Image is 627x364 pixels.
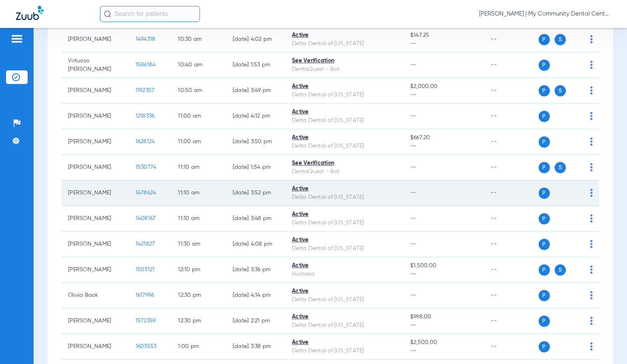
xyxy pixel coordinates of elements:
span: -- [410,190,416,196]
span: P [539,213,550,224]
img: group-dot-blue.svg [590,317,593,325]
div: DentaQuest - Bot [292,65,397,74]
span: 1586184 [136,62,156,68]
td: [DATE] 4:02 PM [226,27,286,52]
span: $2,500.00 [410,338,478,347]
td: [PERSON_NAME] [62,232,129,257]
span: -- [410,321,478,330]
td: [PERSON_NAME] [62,104,129,129]
span: P [539,264,550,276]
td: [PERSON_NAME] [62,334,129,360]
span: P [539,316,550,327]
span: [PERSON_NAME] | My Community Dental Centers [479,10,611,18]
span: -- [410,270,478,278]
td: -- [484,155,538,180]
td: -- [484,180,538,206]
td: [PERSON_NAME] [62,27,129,52]
td: -- [484,257,538,283]
td: [DATE] 3:38 PM [226,334,286,360]
td: -- [484,104,538,129]
div: Delta Dental of [US_STATE] [292,347,397,355]
span: 1192357 [136,88,155,93]
td: 12:30 PM [172,308,226,334]
div: Active [292,262,397,270]
td: [DATE] 4:14 PM [226,283,286,308]
span: 1494318 [136,36,156,42]
span: P [539,290,550,301]
span: P [539,188,550,199]
span: P [539,111,550,122]
td: [PERSON_NAME] [62,257,129,283]
td: [DATE] 2:21 PM [226,308,286,334]
span: $2,000.00 [410,82,478,91]
td: Virtuoso [PERSON_NAME] [62,52,129,78]
div: Active [292,134,397,142]
span: -- [410,40,478,48]
td: -- [484,52,538,78]
td: [DATE] 3:50 PM [226,129,286,155]
td: [DATE] 3:52 PM [226,180,286,206]
span: P [539,341,550,352]
span: P [539,60,550,71]
div: Active [292,210,397,219]
td: -- [484,78,538,104]
td: 11:00 AM [172,104,226,129]
td: [PERSON_NAME] [62,308,129,334]
td: [PERSON_NAME] [62,180,129,206]
td: Olivia Book [62,283,129,308]
div: Active [292,313,397,321]
td: -- [484,308,538,334]
div: Active [292,236,397,244]
img: Search Icon [104,10,111,18]
td: -- [484,232,538,257]
span: 1572359 [136,318,156,324]
td: 11:10 AM [172,155,226,180]
img: group-dot-blue.svg [590,163,593,171]
span: P [539,136,550,148]
td: 10:30 AM [172,27,226,52]
span: S [555,264,566,276]
td: 1:00 PM [172,334,226,360]
div: Active [292,338,397,347]
img: group-dot-blue.svg [590,138,593,146]
td: [DATE] 3:36 PM [226,257,286,283]
div: Active [292,108,397,116]
span: 1421827 [136,241,155,247]
div: See Verification [292,57,397,65]
td: 11:10 AM [172,180,226,206]
td: 10:50 AM [172,78,226,104]
td: [PERSON_NAME] [62,206,129,232]
span: 1503121 [136,267,155,272]
td: -- [484,129,538,155]
span: -- [410,142,478,150]
span: S [555,162,566,173]
div: Delta Dental of [US_STATE] [292,116,397,125]
span: 1603553 [136,344,157,349]
span: $1,500.00 [410,262,478,270]
span: -- [410,292,416,298]
div: Delta Dental of [US_STATE] [292,321,397,330]
div: Active [292,31,397,40]
span: -- [410,216,416,221]
span: $667.20 [410,134,478,142]
img: hamburger-icon [10,34,23,44]
div: Delta Dental of [US_STATE] [292,219,397,227]
td: 12:10 PM [172,257,226,283]
span: -- [410,347,478,355]
div: Active [292,287,397,296]
div: Delta Dental of [US_STATE] [292,193,397,202]
span: S [555,34,566,45]
span: 1408167 [136,216,156,221]
span: $147.25 [410,31,478,40]
span: S [555,85,566,96]
td: [DATE] 3:48 PM [226,206,286,232]
td: 11:30 AM [172,232,226,257]
div: See Verification [292,159,397,168]
td: -- [484,334,538,360]
img: group-dot-blue.svg [590,35,593,43]
iframe: Chat Widget [587,326,627,364]
td: -- [484,27,538,52]
div: Delta Dental of [US_STATE] [292,40,397,48]
span: P [539,34,550,45]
